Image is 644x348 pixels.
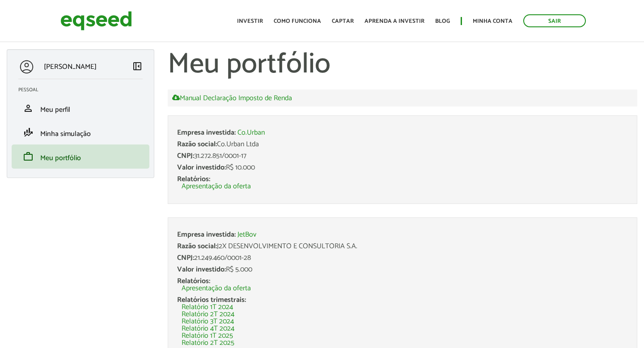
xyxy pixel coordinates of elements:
span: Relatórios trimestrais: [177,294,246,306]
span: Valor investido: [177,263,226,276]
a: Aprenda a investir [364,18,424,24]
p: [PERSON_NAME] [44,63,97,71]
span: Razão social: [177,138,217,150]
span: left_panel_close [132,61,143,72]
a: Co.Urban [237,129,265,136]
li: Meu perfil [12,96,149,120]
a: Minha conta [473,18,513,24]
img: EqSeed [60,9,132,33]
span: Empresa investida: [177,229,236,241]
a: Sair [523,14,586,27]
a: Blog [435,18,450,24]
div: 21.249.460/0001-28 [177,255,628,262]
a: Relatório 1T 2025 [182,332,233,340]
a: personMeu perfil [18,103,143,114]
span: Relatórios: [177,275,210,287]
div: 31.272.851/0001-17 [177,153,628,160]
a: Colapsar menu [132,61,143,73]
h1: Meu portfólio [168,49,637,81]
span: Razão social: [177,240,217,252]
li: Meu portfólio [12,144,149,169]
span: Minha simulação [40,128,91,140]
span: Empresa investida: [177,127,236,139]
a: Captar [332,18,354,24]
span: person [23,103,34,114]
a: workMeu portfólio [18,151,143,162]
span: finance_mode [23,127,34,138]
a: Relatório 4T 2024 [182,325,234,332]
div: R$ 10.000 [177,164,628,171]
span: Meu portfólio [40,152,81,164]
a: Apresentação da oferta [182,183,251,190]
a: JetBov [237,231,256,238]
a: Relatório 1T 2024 [182,304,233,311]
span: Meu perfil [40,104,70,116]
a: Como funciona [274,18,321,24]
div: R$ 5.000 [177,266,628,273]
span: CNPJ: [177,252,194,264]
span: Relatórios: [177,173,210,185]
a: Investir [237,18,263,24]
div: J2X DESENVOLVIMENTO E CONSULTORIA S.A. [177,243,628,250]
a: Apresentação da oferta [182,285,251,292]
span: CNPJ: [177,150,194,162]
h2: Pessoal [18,87,149,93]
a: Manual Declaração Imposto de Renda [172,94,292,102]
a: Relatório 2T 2025 [182,340,234,347]
a: Relatório 2T 2024 [182,311,234,318]
span: work [23,151,34,162]
a: Relatório 3T 2024 [182,318,234,325]
li: Minha simulação [12,120,149,144]
div: Co.Urban Ltda [177,141,628,148]
a: finance_modeMinha simulação [18,127,143,138]
span: Valor investido: [177,161,226,174]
